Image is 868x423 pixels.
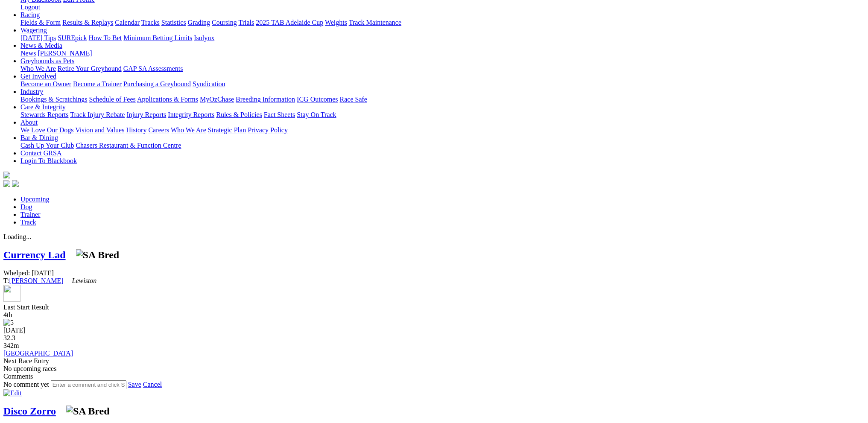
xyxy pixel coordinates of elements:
div: 342m [3,342,865,350]
a: Rules & Policies [216,111,262,118]
a: We Love Our Dogs [20,126,73,134]
img: facebook.svg [3,180,10,187]
a: Wagering [20,26,47,34]
div: [DATE] [3,327,865,334]
a: News [20,50,36,57]
a: How To Bet [89,34,122,41]
a: Calendar [115,19,140,26]
a: Greyhounds as Pets [20,57,74,64]
div: Bar & Dining [20,142,865,149]
a: Fields & Form [20,19,61,26]
a: Applications & Forms [137,96,198,103]
a: Track Maintenance [349,19,401,26]
a: Breeding Information [236,96,295,103]
a: Minimum Betting Limits [123,34,192,41]
a: Industry [20,88,43,95]
a: Syndication [193,80,225,88]
a: Remove from my Blackbook [3,296,20,303]
a: Care & Integrity [20,103,66,111]
a: Become a Trainer [73,80,122,88]
div: Comments [3,373,865,380]
img: logo-grsa-white.png [3,172,10,178]
a: Schedule of Fees [89,96,135,103]
img: SA Bred [66,405,110,417]
div: Racing [20,19,865,26]
a: Stewards Reports [20,111,68,118]
a: Who We Are [171,126,206,134]
a: Track [20,219,36,226]
a: Retire Your Greyhound [58,65,122,72]
span: Whelped: [DATE] [3,269,54,277]
div: Greyhounds as Pets [20,65,865,73]
a: Purchasing a Greyhound [123,80,191,88]
a: Injury Reports [126,111,166,118]
a: News & Media [20,42,62,49]
a: Statistics [161,19,186,26]
a: Racing [20,11,40,18]
a: GAP SA Assessments [123,65,183,72]
a: Vision and Values [75,126,124,134]
a: Cancel [143,381,162,388]
a: History [126,126,146,134]
a: [DATE] Tips [20,34,56,41]
a: Results & Replays [62,19,113,26]
a: Get Involved [20,73,56,80]
img: Edit [3,389,22,397]
div: Get Involved [20,80,865,88]
div: Industry [20,96,865,103]
a: Chasers Restaurant & Function Centre [76,142,181,149]
input: Enter a comment and click Save [51,380,126,389]
a: Logout [20,3,40,11]
div: About [20,126,865,134]
div: 32.3 [3,334,865,342]
a: Track Injury Rebate [70,111,125,118]
a: Integrity Reports [168,111,214,118]
a: Contact GRSA [20,149,61,157]
a: Become an Owner [20,80,71,88]
div: News & Media [20,50,865,57]
a: Fact Sheets [264,111,295,118]
span: Loading... [3,233,31,240]
a: [PERSON_NAME] [38,50,92,57]
img: 5 [3,319,14,327]
a: [PERSON_NAME] [9,277,63,284]
a: Dog [20,203,32,210]
a: Trainer [20,211,41,218]
a: Grading [188,19,210,26]
a: Login To Blackbook [20,157,77,164]
a: SUREpick [58,34,87,41]
i: Lewiston [72,277,97,284]
a: Coursing [212,19,237,26]
a: About [20,119,38,126]
a: ICG Outcomes [297,96,338,103]
a: Tracks [141,19,160,26]
a: Race Safe [339,96,367,103]
a: Bookings & Scratchings [20,96,87,103]
a: Weights [325,19,347,26]
a: Stay On Track [297,111,336,118]
img: SA Bred [76,249,120,261]
a: Trials [238,19,254,26]
a: Privacy Policy [248,126,288,134]
a: 2025 TAB Adelaide Cup [256,19,323,26]
div: Care & Integrity [20,111,865,119]
a: [GEOGRAPHIC_DATA] [3,350,73,357]
a: Upcoming [20,195,50,203]
img: twitter.svg [12,180,19,187]
a: Careers [148,126,169,134]
div: Wagering [20,34,865,42]
div: 4th [3,311,865,319]
a: Save [128,381,141,388]
span: T: [3,277,96,284]
a: Isolynx [194,34,214,41]
a: Cash Up Your Club [20,142,74,149]
div: Next Race Entry [3,357,865,365]
a: Who We Are [20,65,56,72]
a: Bar & Dining [20,134,58,141]
span: No comment yet [3,381,49,388]
a: Currency Lad [3,249,66,260]
a: Disco Zorro [3,405,56,417]
a: MyOzChase [200,96,234,103]
a: Strategic Plan [208,126,246,134]
span: No upcoming races [3,365,56,372]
